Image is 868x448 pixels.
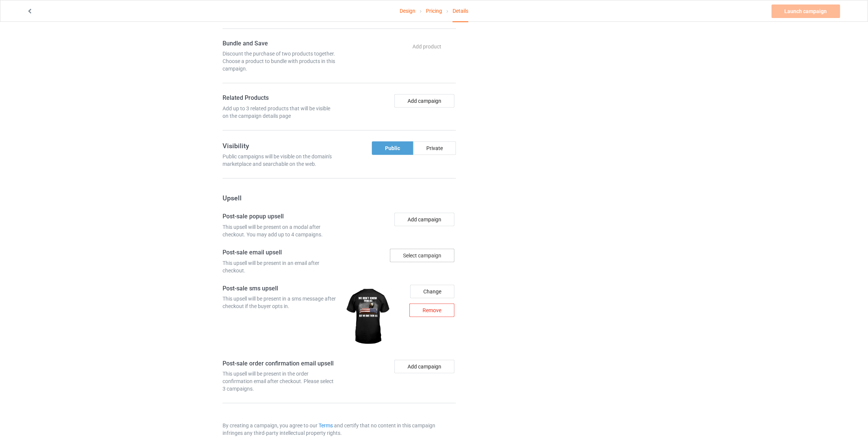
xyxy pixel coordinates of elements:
[223,285,337,293] h4: Post-sale sms upsell
[223,94,337,102] h4: Related Products
[223,360,337,368] h4: Post-sale order confirmation email upsell
[394,213,454,226] button: Add campaign
[409,304,454,317] div: Remove
[453,0,468,22] div: Details
[413,141,456,155] div: Private
[223,105,337,120] div: Add up to 3 related products that will be visible on the campaign details page
[223,50,337,72] div: Discount the purchase of two products together. Choose a product to bundle with products in this ...
[342,285,394,349] img: regular.jpg
[223,153,337,168] div: Public campaigns will be visible on the domain's marketplace and searchable on the web.
[394,94,454,108] button: Add campaign
[223,295,337,310] div: This upsell will be present in a sms message after checkout if the buyer opts in.
[223,249,337,257] h4: Post-sale email upsell
[410,285,454,298] div: Change
[319,422,333,428] a: Terms
[400,0,415,21] a: Design
[223,370,337,392] div: This upsell will be present in the order confirmation email after checkout. Please select 3 campa...
[223,141,337,150] h3: Visibility
[223,40,337,48] h4: Bundle and Save
[223,213,337,221] h4: Post-sale popup upsell
[426,0,442,21] a: Pricing
[223,194,456,202] h3: Upsell
[390,249,454,262] div: Select campaign
[223,223,337,238] div: This upsell will be present on a modal after checkout. You may add up to 4 campaigns.
[223,259,337,274] div: This upsell will be present in an email after checkout.
[223,422,456,437] p: By creating a campaign, you agree to our and certify that no content in this campaign infringes a...
[394,360,454,373] button: Add campaign
[372,141,413,155] div: Public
